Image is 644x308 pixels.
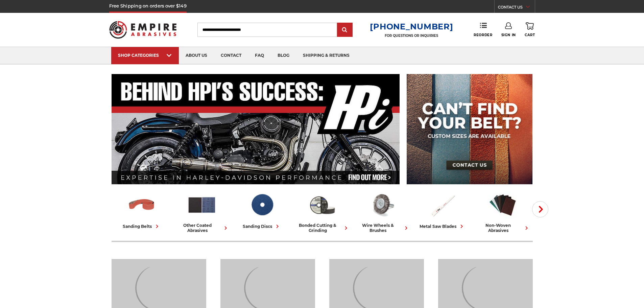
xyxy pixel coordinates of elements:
[247,190,277,219] img: Sanding Discs
[501,33,516,37] span: Sign In
[243,223,281,230] div: sanding discs
[214,47,248,64] a: contact
[174,190,229,233] a: other coated abrasives
[127,190,157,219] img: Sanding Belts
[474,33,492,37] span: Reorder
[235,190,289,230] a: sanding discs
[248,47,271,64] a: faq
[420,223,465,230] div: metal saw blades
[355,223,410,233] div: wire wheels & brushes
[415,190,470,230] a: metal saw blades
[532,201,548,217] button: Next
[370,33,453,38] p: FOR QUESTIONS OR INQUIRIES
[338,23,352,37] input: Submit
[475,190,530,233] a: non-woven abrasives
[525,33,535,37] span: Cart
[187,190,217,219] img: Other Coated Abrasives
[370,22,453,31] a: [PHONE_NUMBER]
[355,190,410,233] a: wire wheels & brushes
[179,47,214,64] a: about us
[407,74,532,184] img: promo banner for custom belts.
[174,223,229,233] div: other coated abrasives
[367,190,397,219] img: Wire Wheels & Brushes
[112,74,400,184] img: Banner for an interview featuring Horsepower Inc who makes Harley performance upgrades featured o...
[114,190,169,230] a: sanding belts
[498,3,535,13] a: CONTACT US
[428,190,457,219] img: Metal Saw Blades
[123,223,161,230] div: sanding belts
[307,190,337,219] img: Bonded Cutting & Grinding
[295,190,350,233] a: bonded cutting & grinding
[525,22,535,37] a: Cart
[118,53,172,58] div: SHOP CATEGORIES
[271,47,296,64] a: blog
[295,223,350,233] div: bonded cutting & grinding
[488,190,518,219] img: Non-woven Abrasives
[474,22,492,37] a: Reorder
[109,17,177,43] img: Empire Abrasives
[296,47,356,64] a: shipping & returns
[475,223,530,233] div: non-woven abrasives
